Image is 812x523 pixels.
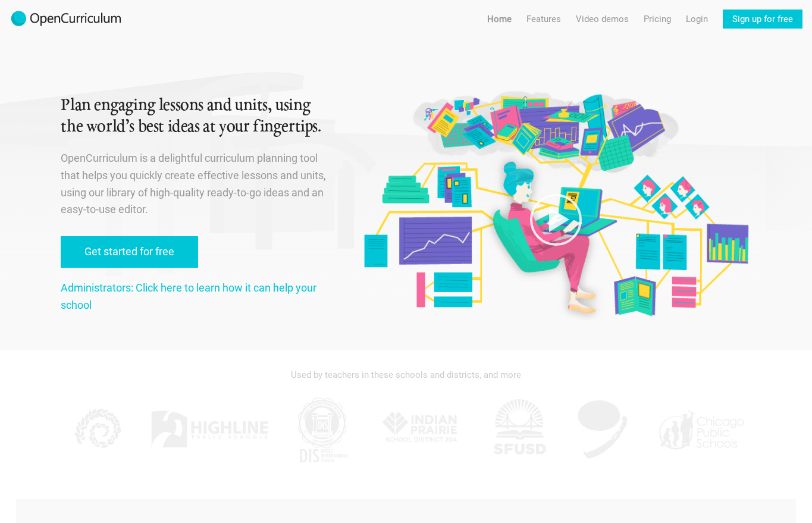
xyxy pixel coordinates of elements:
a: Home [487,10,512,29]
img: Highline.jpg [150,394,269,465]
img: DIS.jpg [293,394,352,465]
a: Login [686,10,708,29]
a: Pricing [644,10,671,29]
p: OpenCurriculum is a delightful curriculum planning tool that helps you quickly create effective l... [61,150,332,218]
img: SFUSD.jpg [490,394,549,465]
h1: Plan engaging lessons and units, using the world’s best ideas at your fingertips. [61,95,332,138]
img: AGK.jpg [573,394,632,465]
a: Get started for free [61,236,198,268]
div: Used by teachers in these schools and districts, and more [61,362,751,388]
img: KPPCS.jpg [67,394,126,465]
img: IPSD.jpg [376,394,465,465]
a: Administrators: Click here to learn how it can help your school [61,281,316,311]
img: 2017-logo-m.png [10,10,123,29]
img: CPS.jpg [656,394,745,465]
a: Sign up for free [723,10,802,29]
a: Video demos [576,10,629,29]
a: Features [526,10,561,29]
